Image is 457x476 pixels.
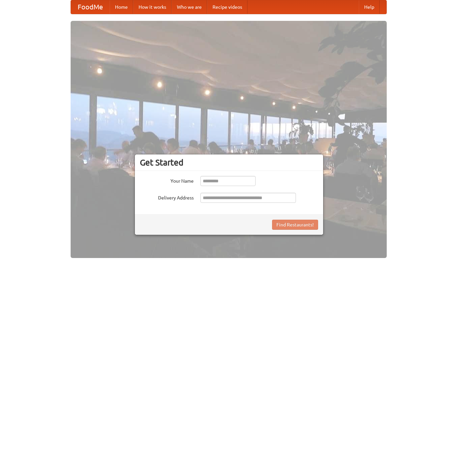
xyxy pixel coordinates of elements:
[140,157,318,168] h3: Get Started
[207,0,247,14] a: Recipe videos
[140,176,194,184] label: Your Name
[133,0,172,14] a: How it works
[71,0,110,14] a: FoodMe
[110,0,133,14] a: Home
[272,220,318,230] button: Find Restaurants!
[140,193,194,201] label: Delivery Address
[359,0,380,14] a: Help
[172,0,207,14] a: Who we are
